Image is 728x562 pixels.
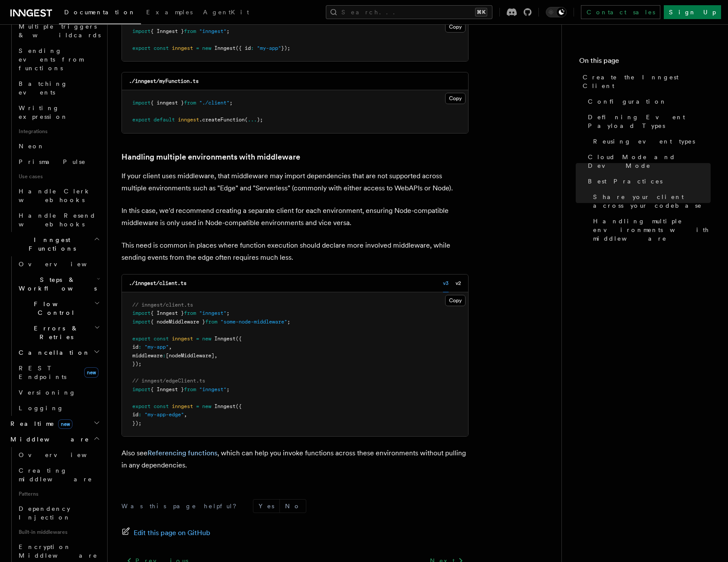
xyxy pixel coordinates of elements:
[132,28,151,34] span: import
[84,367,98,378] span: new
[230,100,233,106] span: ;
[15,208,102,232] a: Handle Resend webhooks
[151,386,184,392] span: { Inngest }
[15,320,102,345] button: Errors & Retries
[144,412,184,418] span: "my-app-edge"
[15,360,102,385] a: REST Endpointsnew
[169,344,172,350] span: ,
[19,405,64,412] span: Logging
[199,100,230,106] span: "./client"
[664,5,721,19] a: Sign Up
[7,232,102,256] button: Inngest Functions
[7,256,102,416] div: Inngest Functions
[196,403,199,409] span: =
[281,45,290,51] span: });
[132,378,205,384] span: // inngest/edgeClient.ts
[15,300,94,317] span: Flow Control
[132,100,151,106] span: import
[121,239,469,264] p: This need is common in places where function execution should declare more involved middleware, w...
[184,386,196,392] span: from
[196,45,199,51] span: =
[121,447,469,471] p: Also see , which can help you invoke functions across these environments without pulling in any d...
[15,154,102,170] a: Prisma Pulse
[151,28,184,34] span: { Inngest }
[7,419,72,428] span: Realtime
[132,420,141,426] span: });
[15,76,102,100] a: Batching events
[146,9,193,16] span: Examples
[19,543,98,559] span: Encryption Middleware
[184,412,187,418] span: ,
[154,403,169,409] span: const
[138,412,141,418] span: :
[226,310,230,316] span: ;
[199,117,245,123] span: .createFunction
[132,319,151,325] span: import
[15,138,102,154] a: Neon
[19,158,86,165] span: Prisma Pulse
[203,9,249,16] span: AgentKit
[154,117,175,123] span: default
[15,348,90,357] span: Cancellation
[257,45,281,51] span: "my-app"
[151,319,205,325] span: { nodeMiddleware }
[593,137,695,146] span: Reusing event types
[226,28,230,34] span: ;
[590,213,711,246] a: Handling multiple environments with middleware
[132,361,141,367] span: });
[19,143,45,150] span: Neon
[593,217,711,243] span: Handling multiple environments with middleware
[121,151,300,163] a: Handling multiple environments with middleware
[148,449,217,457] a: Referencing functions
[58,419,72,429] span: new
[590,189,711,213] a: Share your client across your codebase
[445,21,466,33] button: Copy
[15,324,94,341] span: Errors & Retries
[546,7,567,17] button: Toggle dark mode
[226,386,230,392] span: ;
[15,124,102,138] span: Integrations
[15,170,102,183] span: Use cases
[588,177,662,186] span: Best Practices
[15,100,102,124] a: Writing expression
[19,212,96,228] span: Handle Resend webhooks
[475,8,487,16] kbd: ⌘K
[19,365,66,380] span: REST Endpoints
[184,310,196,316] span: from
[19,389,76,396] span: Versioning
[121,170,469,194] p: If your client uses middleware, that middleware may import dependencies that are not supported ac...
[584,173,711,189] a: Best Practices
[15,447,102,463] a: Overview
[199,386,226,392] span: "inngest"
[121,205,469,229] p: In this case, we'd recommend creating a separate client for each environment, ensuring Node-compa...
[132,403,151,409] span: export
[588,97,667,106] span: Configuration
[15,525,102,539] span: Built-in middlewares
[443,274,449,292] button: v3
[198,3,254,23] a: AgentKit
[154,45,169,51] span: const
[205,319,217,325] span: from
[445,93,466,104] button: Copy
[166,353,214,359] span: [nodeMiddleware]
[132,302,193,308] span: // inngest/client.ts
[253,500,279,513] button: Yes
[326,5,492,19] button: Search...⌘K
[15,183,102,208] a: Handle Clerk webhooks
[590,134,711,149] a: Reusing event types
[251,45,254,51] span: :
[15,487,102,501] span: Patterns
[132,310,151,316] span: import
[588,153,711,170] span: Cloud Mode and Dev Mode
[199,28,226,34] span: "inngest"
[456,274,461,292] button: v2
[141,3,198,23] a: Examples
[214,336,236,342] span: Inngest
[7,431,102,447] button: Middleware
[220,319,287,325] span: "some-node-middleware"
[19,261,108,268] span: Overview
[236,336,242,342] span: ({
[132,344,138,350] span: id
[15,345,102,360] button: Cancellation
[588,113,711,130] span: Defining Event Payload Types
